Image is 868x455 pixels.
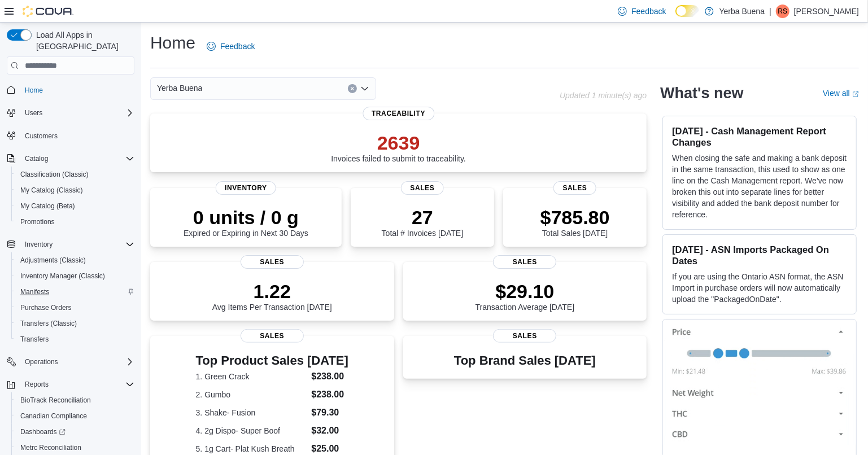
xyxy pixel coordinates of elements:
button: Inventory [20,238,57,251]
a: Transfers [16,333,53,346]
span: Traceability [363,107,434,120]
div: Transaction Average [DATE] [476,280,575,312]
a: Dashboards [11,424,139,440]
span: RS [778,5,788,18]
button: Adjustments (Classic) [11,252,139,268]
button: My Catalog (Classic) [11,182,139,198]
span: Metrc Reconciliation [16,441,134,454]
p: $785.80 [540,206,610,229]
button: Operations [2,354,139,370]
span: Purchase Orders [16,301,134,314]
button: Transfers (Classic) [11,316,139,331]
p: | [769,5,771,18]
span: Sales [401,181,444,195]
dt: 1. Green Crack [196,371,307,382]
a: Feedback [202,35,259,58]
span: My Catalog (Classic) [16,183,134,197]
span: Feedback [220,41,255,52]
svg: External link [852,91,859,98]
dd: $79.30 [311,406,348,419]
span: Promotions [16,215,134,229]
div: Expired or Expiring in Next 30 Days [184,206,308,238]
a: Customers [20,129,62,143]
span: Transfers [20,335,49,344]
span: Sales [553,181,596,195]
div: Invoices failed to submit to traceability. [331,132,466,163]
span: Canadian Compliance [16,409,134,423]
span: Metrc Reconciliation [20,443,81,452]
span: Users [25,108,42,117]
dt: 4. 2g Dispo- Super Boof [196,425,307,436]
button: Classification (Classic) [11,167,139,182]
span: Transfers [16,333,134,346]
img: Cova [23,6,73,17]
span: Canadian Compliance [20,412,87,421]
a: Adjustments (Classic) [16,253,90,267]
div: Total Sales [DATE] [540,206,610,238]
span: Home [20,82,134,97]
a: Promotions [16,215,59,229]
span: BioTrack Reconciliation [20,396,91,405]
h3: Top Brand Sales [DATE] [454,354,596,368]
p: Updated 1 minute(s) ago [560,91,647,100]
span: Yerba Buena [157,81,202,95]
h3: Top Product Sales [DATE] [196,354,348,368]
span: Classification (Classic) [20,170,89,179]
p: When closing the safe and making a bank deposit in the same transaction, this used to show as one... [672,152,847,220]
p: [PERSON_NAME] [794,5,859,18]
a: BioTrack Reconciliation [16,393,95,407]
button: Reports [20,378,53,391]
div: Ryan Sena [776,5,790,18]
a: View allExternal link [823,89,859,98]
span: Inventory [25,240,53,249]
p: 27 [382,206,463,229]
dd: $238.00 [311,388,348,401]
p: If you are using the Ontario ASN format, the ASN Import in purchase orders will now automatically... [672,271,847,305]
span: Promotions [20,217,55,226]
dt: 3. Shake- Fusion [196,407,307,418]
dt: 2. Gumbo [196,389,307,400]
button: Open list of options [360,84,369,93]
button: Catalog [20,152,53,165]
h3: [DATE] - ASN Imports Packaged On Dates [672,244,847,266]
span: Customers [25,132,58,141]
button: Home [2,81,139,98]
h1: Home [150,32,195,54]
span: Load All Apps in [GEOGRAPHIC_DATA] [32,29,134,52]
span: Classification (Classic) [16,168,134,181]
span: Home [25,86,43,95]
button: Manifests [11,284,139,300]
span: Feedback [631,6,666,17]
button: Users [20,106,47,120]
dd: $238.00 [311,370,348,383]
button: Reports [2,377,139,392]
a: Dashboards [16,425,70,439]
span: Transfers (Classic) [16,317,134,330]
span: Reports [20,378,134,391]
a: Purchase Orders [16,301,76,314]
p: $29.10 [476,280,575,303]
button: Promotions [11,214,139,230]
span: Purchase Orders [20,303,72,312]
button: Purchase Orders [11,300,139,316]
a: Home [20,84,47,97]
p: 2639 [331,132,466,154]
h2: What's new [660,84,743,102]
button: BioTrack Reconciliation [11,392,139,408]
span: My Catalog (Beta) [16,199,134,213]
button: Users [2,105,139,121]
span: Reports [25,380,49,389]
p: 1.22 [212,280,332,303]
span: Inventory [216,181,276,195]
button: Customers [2,128,139,144]
a: Metrc Reconciliation [16,441,86,454]
span: Dashboards [20,427,66,436]
span: My Catalog (Beta) [20,202,75,211]
input: Dark Mode [675,5,699,17]
span: Catalog [25,154,48,163]
span: Sales [241,255,304,269]
p: Yerba Buena [719,5,765,18]
span: Adjustments (Classic) [20,256,86,265]
span: Sales [493,329,556,343]
div: Avg Items Per Transaction [DATE] [212,280,332,312]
